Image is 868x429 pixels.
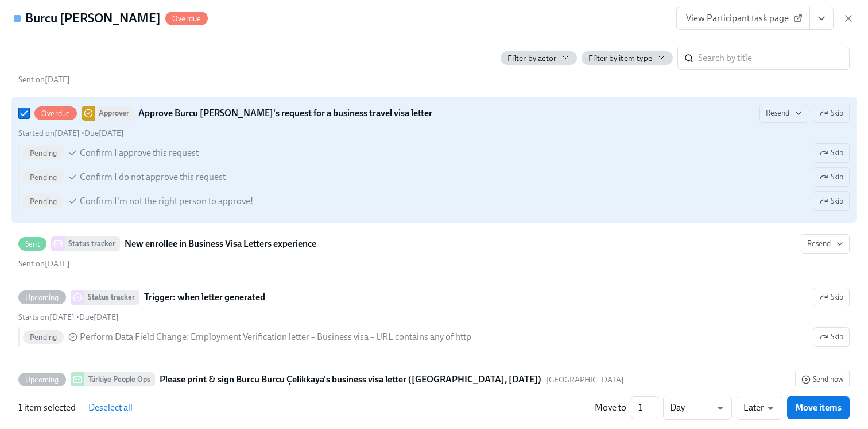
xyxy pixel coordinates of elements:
button: OverdueApproverApprove Burcu [PERSON_NAME]'s request for a business travel visa letterSkipStarted... [759,104,808,123]
span: Overdue [165,14,208,23]
div: • [18,312,119,323]
button: View task page [809,7,834,30]
span: Resend [766,108,802,119]
strong: Please print & sign Burcu Burcu Çelikkaya's business visa letter ([GEOGRAPHIC_DATA], [DATE]) [160,373,541,386]
strong: Approve Burcu [PERSON_NAME]'s request for a business travel visa letter [138,106,432,120]
span: Filter by item type [588,53,652,64]
span: Friday, October 10th 2025, 11:00 am [79,312,119,322]
span: Skip [819,171,843,183]
span: Move items [795,402,842,413]
div: Türkiye People Ops [84,372,155,387]
span: Resend [807,238,843,250]
input: Search by title [698,47,850,70]
button: SentStatus trackerNew enrollee in Business Visa Letters experienceSent on[DATE] [801,234,850,254]
h4: Burcu [PERSON_NAME] [25,10,161,27]
span: Pending [23,149,64,158]
div: Later [737,396,782,420]
span: Skip [819,292,843,303]
button: UpcomingTürkiye People OpsPlease print & sign Burcu Burcu Çelikkaya's business visa letter ([GEOG... [795,370,850,389]
span: Skip [819,196,843,207]
div: Move to [595,401,626,414]
span: Filter by actor [507,53,556,64]
span: Pending [23,197,64,206]
span: Friday, September 26th 2025, 5:11 pm [18,75,70,85]
span: Overdue [34,109,77,118]
button: UpcomingStatus trackerTrigger: when letter generatedSkipStarts on[DATE] •Due[DATE] PendingPerform... [813,327,850,347]
span: Pending [23,333,64,342]
button: UpcomingStatus trackerTrigger: when letter generatedStarts on[DATE] •Due[DATE] PendingPerform Dat... [813,288,850,307]
span: Upcoming [18,376,66,384]
div: Day [663,396,732,420]
span: Perform Data Field Change : [80,331,471,343]
span: Deselect all [88,402,133,413]
span: Skip [819,147,843,159]
span: Sent [18,240,46,248]
span: Confirm I'm not the right person to approve! [80,195,253,208]
div: Status tracker [65,236,120,251]
button: Filter by actor [501,51,577,65]
button: Move items [787,396,850,419]
span: Upcoming [18,293,66,302]
span: Friday, September 26th 2025, 11:00 am [18,312,75,322]
span: View Participant task page [686,13,800,24]
button: OverdueApproverApprove Burcu [PERSON_NAME]'s request for a business travel visa letterResendSkipS... [813,191,850,211]
strong: Trigger: when letter generated [144,290,265,304]
span: Friday, September 26th 2025, 5:11 pm [18,259,70,269]
span: Skip [819,331,843,343]
button: Deselect all [80,396,141,419]
span: Employment Verification letter – Business visa – URL contains any of http [191,331,471,342]
span: This message uses the "Türkiye" audience [546,374,624,385]
strong: New enrollee in Business Visa Letters experience [125,237,316,251]
div: • [18,128,124,139]
span: Pending [23,173,64,182]
p: 1 item selected [18,401,76,414]
span: Friday, September 26th 2025, 5:11 pm [18,128,80,138]
span: Monday, September 29th 2025, 11:00 am [84,128,124,138]
div: Approver [95,106,134,121]
span: Confirm I approve this request [80,147,199,159]
button: OverdueApproverApprove Burcu [PERSON_NAME]'s request for a business travel visa letterResendSkipS... [813,143,850,163]
button: Filter by item type [582,51,673,65]
span: Confirm I do not approve this request [80,171,226,183]
span: Send now [801,374,843,385]
button: OverdueApproverApprove Burcu [PERSON_NAME]'s request for a business travel visa letterResendSkipS... [813,167,850,187]
button: OverdueApproverApprove Burcu [PERSON_NAME]'s request for a business travel visa letterResendStart... [813,104,850,123]
span: Skip [819,108,843,119]
a: View Participant task page [676,7,810,30]
div: Status tracker [84,290,139,305]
